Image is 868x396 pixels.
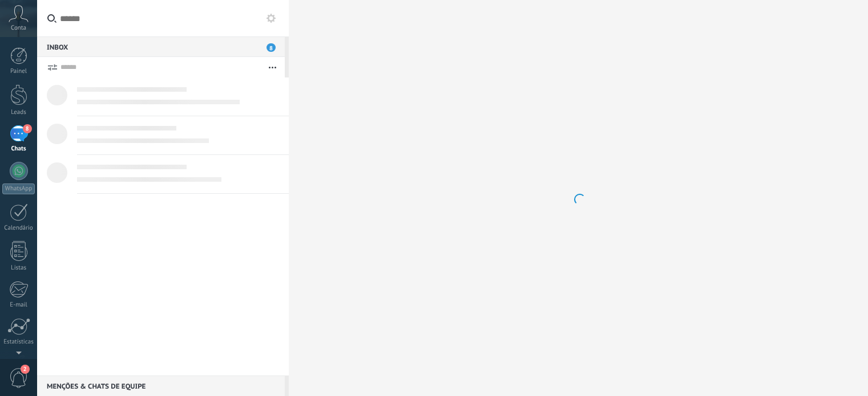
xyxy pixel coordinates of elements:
[37,36,285,57] div: Inbox
[21,365,30,374] span: 2
[2,264,35,272] div: Listas
[2,145,35,153] div: Chats
[2,68,35,75] div: Painel
[2,224,35,232] div: Calendário
[2,301,35,309] div: E-mail
[260,57,285,77] button: Mais
[23,124,32,133] span: 8
[267,43,276,52] span: 8
[2,338,35,346] div: Estatísticas
[37,375,285,396] div: Menções & Chats de equipe
[11,25,26,32] span: Conta
[2,109,35,116] div: Leads
[2,183,35,194] div: WhatsApp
